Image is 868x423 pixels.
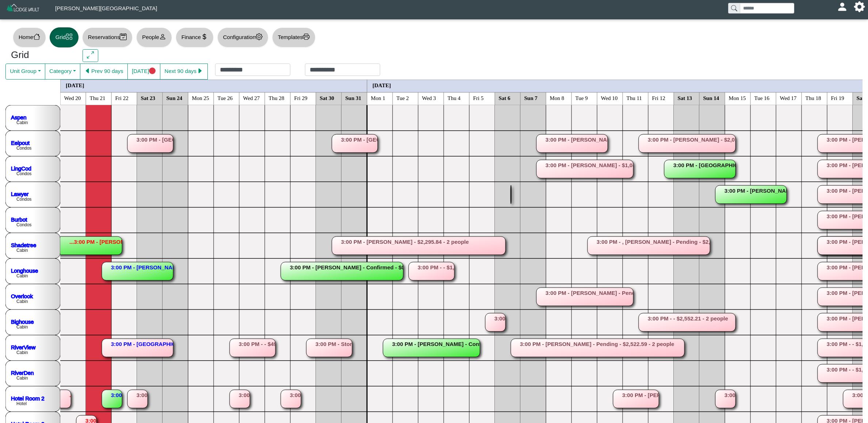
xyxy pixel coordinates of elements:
button: Unit Group [5,64,45,80]
svg: house [33,33,40,40]
svg: gear [256,33,263,40]
button: Templatesprinter [272,27,316,47]
text: Thu 11 [627,95,642,101]
a: RiverView [11,344,35,350]
text: Cabin [16,273,28,278]
a: LingCod [11,165,31,171]
text: Tue 16 [754,95,770,101]
text: Cabin [16,299,28,304]
button: caret left fillPrev 90 days [80,64,128,80]
text: Fri 5 [473,95,484,101]
button: Reservationscalendar2 check [82,27,133,47]
button: Financecurrency dollar [176,27,214,47]
text: Wed 10 [601,95,618,101]
svg: caret right fill [196,68,203,74]
svg: currency dollar [201,33,208,40]
text: Sat 30 [320,95,334,101]
text: Hotel [16,401,27,406]
text: Fri 12 [652,95,665,101]
text: Sun 24 [167,95,183,101]
text: Wed 27 [243,95,260,101]
text: Sat 13 [678,95,692,101]
text: Thu 4 [448,95,461,101]
button: Next 90 dayscaret right fill [160,64,208,80]
a: RiverDen [11,369,34,376]
text: Wed 20 [64,95,81,101]
svg: grid [66,33,73,40]
text: Tue 2 [397,95,409,101]
svg: gear fill [857,4,862,9]
text: Tue 9 [576,95,588,101]
a: Longhouse [11,267,38,273]
text: Tue 26 [218,95,233,101]
a: Shadetree [11,242,36,248]
text: Wed 17 [780,95,797,101]
a: Lawyer [11,191,28,197]
text: Fri 19 [831,95,844,101]
text: Condos [16,222,31,227]
text: Mon 8 [550,95,565,101]
text: Fri 22 [115,95,129,101]
svg: printer [303,33,310,40]
text: Cabin [16,324,28,330]
button: Category [45,64,80,80]
a: Burbot [11,216,27,222]
text: Cabin [16,248,28,253]
svg: calendar2 check [120,33,127,40]
button: Gridgrid [50,27,79,47]
text: Thu 21 [90,95,106,101]
text: Wed 3 [422,95,436,101]
svg: circle fill [149,68,156,74]
h3: Grid [11,49,72,61]
svg: search [731,5,737,11]
a: Hotel Room 2 [11,395,45,401]
text: Sat 23 [141,95,156,101]
text: Condos [16,171,31,176]
text: Sun 14 [703,95,719,101]
a: Bighouse [11,318,34,324]
svg: caret left fill [84,68,91,74]
img: Z [6,3,41,16]
a: Eelpout [11,139,30,146]
button: Homehouse [13,27,46,47]
text: Sat 6 [499,95,511,101]
text: Cabin [16,376,28,381]
text: Fri 29 [294,95,307,101]
text: Sun 7 [524,95,538,101]
text: Mon 25 [192,95,209,101]
button: Configurationgear [217,27,268,47]
text: [DATE] [66,82,84,88]
input: Check out [305,64,380,76]
text: Condos [16,197,31,202]
text: [DATE] [372,82,391,88]
button: Peopleperson [136,27,172,47]
text: Cabin [16,350,28,355]
text: Condos [16,146,31,151]
button: [DATE]circle fill [127,64,160,80]
svg: person fill [840,4,845,9]
svg: person [159,33,166,40]
text: Cabin [16,120,28,125]
button: arrows angle expand [83,49,98,62]
text: Thu 18 [806,95,821,101]
svg: arrows angle expand [87,51,94,58]
text: Mon 1 [371,95,386,101]
text: Mon 15 [729,95,746,101]
text: Thu 28 [269,95,284,101]
text: Sun 31 [345,95,362,101]
a: Aspen [11,114,27,120]
input: Check in [215,64,290,76]
a: Overlook [11,293,33,299]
